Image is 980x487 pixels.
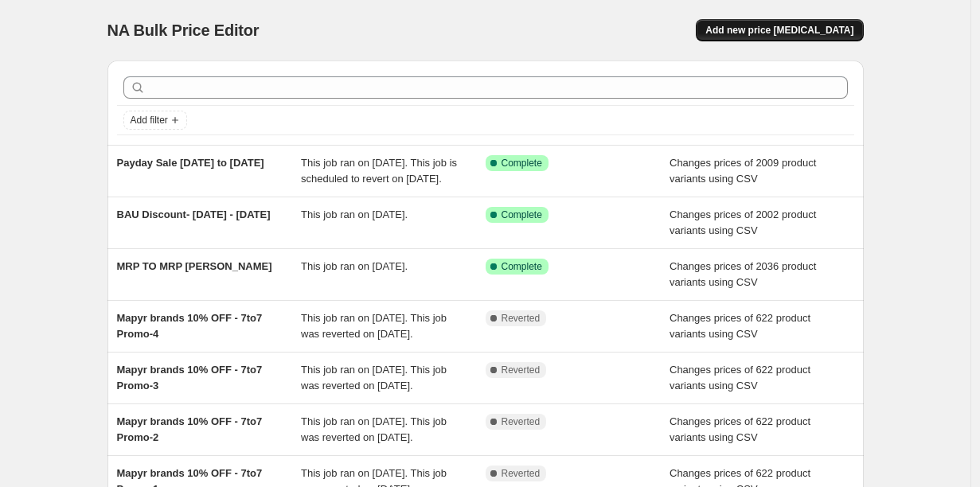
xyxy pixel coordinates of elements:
span: Mapyr brands 10% OFF - 7to7 Promo-3 [117,364,263,392]
span: This job ran on [DATE]. This job was reverted on [DATE]. [301,312,447,340]
button: Add filter [123,111,187,130]
span: This job ran on [DATE]. This job was reverted on [DATE]. [301,364,447,392]
span: BAU Discount- [DATE] - [DATE] [117,208,271,220]
span: Payday Sale [DATE] to [DATE] [117,157,264,169]
span: Mapyr brands 10% OFF - 7to7 Promo-2 [117,415,263,443]
span: Reverted [502,467,541,480]
span: This job ran on [DATE]. This job was reverted on [DATE]. [301,415,447,443]
span: Add filter [131,114,168,127]
span: Reverted [502,415,541,428]
span: Reverted [502,312,541,325]
span: Changes prices of 622 product variants using CSV [670,364,810,392]
span: MRP TO MRP [PERSON_NAME] [117,260,272,272]
span: Complete [502,208,542,221]
span: Changes prices of 622 product variants using CSV [670,415,810,443]
span: Add new price [MEDICAL_DATA] [705,24,853,37]
span: Mapyr brands 10% OFF - 7to7 Promo-4 [117,312,263,340]
span: Reverted [502,364,541,376]
span: This job ran on [DATE]. [301,208,408,220]
span: Changes prices of 622 product variants using CSV [670,312,810,340]
button: Add new price [MEDICAL_DATA] [696,19,863,41]
span: Complete [502,260,542,273]
span: This job ran on [DATE]. This job is scheduled to revert on [DATE]. [301,157,457,185]
span: This job ran on [DATE]. [301,260,408,272]
span: Complete [502,157,542,169]
span: Changes prices of 2036 product variants using CSV [670,260,816,288]
span: Changes prices of 2009 product variants using CSV [670,157,816,185]
span: NA Bulk Price Editor [107,21,260,39]
span: Changes prices of 2002 product variants using CSV [670,208,816,236]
